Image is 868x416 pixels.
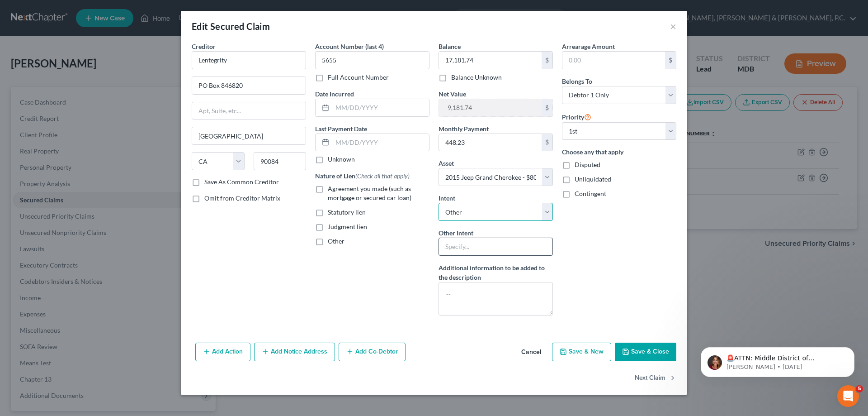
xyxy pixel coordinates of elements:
[355,172,410,180] span: (Check all that apply)
[562,111,591,122] label: Priority
[562,77,592,85] span: Belongs To
[439,228,473,238] label: Other Intent
[575,175,611,183] span: Unliquidated
[439,159,454,167] span: Asset
[665,52,676,69] div: $
[562,52,665,69] input: 0.00
[204,177,279,186] label: Save As Common Creditor
[254,343,335,362] button: Add Notice Address
[542,134,552,151] div: $
[439,89,466,99] label: Net Value
[562,147,676,157] label: Choose any that apply
[328,208,366,216] span: Statutory lien
[328,237,344,245] span: Other
[192,20,270,33] div: Edit Secured Claim
[439,52,542,69] input: 0.00
[315,42,384,51] label: Account Number (last 4)
[328,155,355,164] label: Unknown
[542,52,552,69] div: $
[328,185,411,201] span: Agreement you made (such as mortgage or secured car loan)
[332,99,429,116] input: MM/DD/YYYY
[514,344,548,362] button: Cancel
[837,385,859,407] iframe: Intercom live chat
[575,161,600,168] span: Disputed
[575,190,606,197] span: Contingent
[670,21,676,32] button: ×
[254,152,307,170] input: Enter zip...
[192,51,306,69] input: Search creditor by name...
[687,328,868,392] iframe: Intercom notifications message
[192,77,306,94] input: Enter address...
[439,124,489,134] label: Monthly Payment
[328,223,367,230] span: Judgment lien
[439,42,461,51] label: Balance
[315,124,367,134] label: Last Payment Date
[315,89,354,99] label: Date Incurred
[552,343,611,362] button: Save & New
[315,51,429,69] input: XXXX
[192,127,306,144] input: Enter city...
[451,73,502,82] label: Balance Unknown
[192,102,306,120] input: Apt, Suite, etc...
[204,194,280,202] span: Omit from Creditor Matrix
[315,171,410,181] label: Nature of Lien
[542,99,552,116] div: $
[562,42,615,51] label: Arrearage Amount
[635,368,676,387] button: Next Claim
[328,73,389,82] label: Full Account Number
[439,238,553,256] input: Specify...
[856,385,863,392] span: 5
[439,263,553,282] label: Additional information to be added to the description
[192,43,216,50] span: Creditor
[332,134,429,151] input: MM/DD/YYYY
[439,134,542,151] input: 0.00
[195,343,250,362] button: Add Action
[439,193,455,203] label: Intent
[439,99,542,116] input: 0.00
[339,343,406,362] button: Add Co-Debtor
[615,343,676,362] button: Save & Close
